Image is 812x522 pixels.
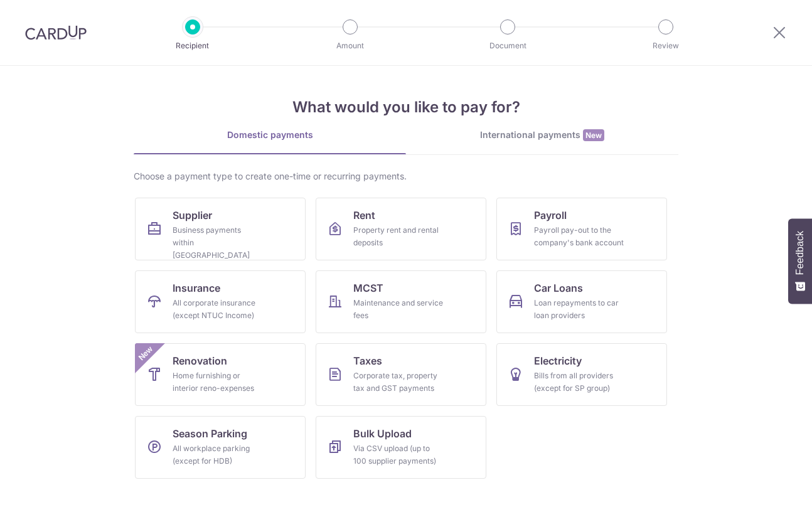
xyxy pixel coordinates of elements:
[534,297,624,322] div: Loan repayments to car loan providers
[496,270,667,333] a: Car LoansLoan repayments to car loan providers
[135,343,306,406] a: RenovationHome furnishing or interior reno-expensesNew
[173,280,220,296] span: Insurance
[534,280,583,296] span: Car Loans
[353,224,444,249] div: Property rent and rental deposits
[304,40,397,52] p: Amount
[732,484,799,516] iframe: Opens a widget where you can find more information
[173,208,212,223] span: Supplier
[316,343,486,406] a: TaxesCorporate tax, property tax and GST payments
[461,40,554,52] p: Document
[316,270,486,333] a: MCSTMaintenance and service fees
[134,129,406,141] div: Domestic payments
[134,170,678,183] div: Choose a payment type to create one-time or recurring payments.
[788,218,812,304] button: Feedback - Show survey
[173,442,263,467] div: All workplace parking (except for HDB)
[146,40,239,52] p: Recipient
[316,198,486,260] a: RentProperty rent and rental deposits
[316,416,486,479] a: Bulk UploadVia CSV upload (up to 100 supplier payments)
[583,129,604,141] span: New
[353,280,383,296] span: MCST
[353,208,375,223] span: Rent
[496,198,667,260] a: PayrollPayroll pay-out to the company's bank account
[353,370,444,395] div: Corporate tax, property tax and GST payments
[353,442,444,467] div: Via CSV upload (up to 100 supplier payments)
[135,270,306,333] a: InsuranceAll corporate insurance (except NTUC Income)
[619,40,712,52] p: Review
[173,353,227,368] span: Renovation
[353,297,444,322] div: Maintenance and service fees
[136,343,156,364] span: New
[25,25,87,40] img: CardUp
[173,426,247,441] span: Season Parking
[173,224,263,262] div: Business payments within [GEOGRAPHIC_DATA]
[353,353,382,368] span: Taxes
[135,416,306,479] a: Season ParkingAll workplace parking (except for HDB)
[794,231,806,275] span: Feedback
[534,208,567,223] span: Payroll
[173,370,263,395] div: Home furnishing or interior reno-expenses
[534,353,582,368] span: Electricity
[534,370,624,395] div: Bills from all providers (except for SP group)
[406,129,678,142] div: International payments
[496,343,667,406] a: ElectricityBills from all providers (except for SP group)
[534,224,624,249] div: Payroll pay-out to the company's bank account
[353,426,412,441] span: Bulk Upload
[173,297,263,322] div: All corporate insurance (except NTUC Income)
[135,198,306,260] a: SupplierBusiness payments within [GEOGRAPHIC_DATA]
[134,96,678,119] h4: What would you like to pay for?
